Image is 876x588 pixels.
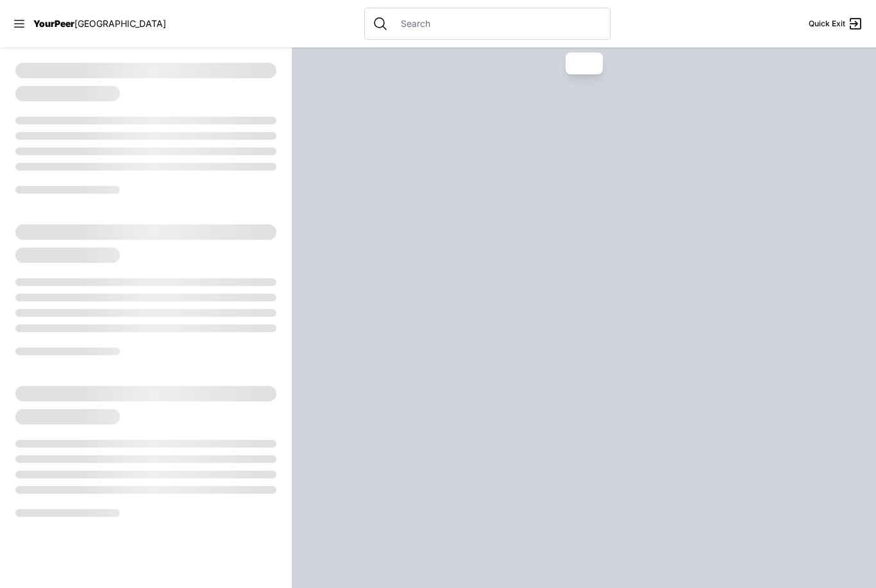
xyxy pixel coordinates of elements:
a: YourPeer[GEOGRAPHIC_DATA] [33,20,166,28]
span: [GEOGRAPHIC_DATA] [74,18,166,29]
a: Quick Exit [809,16,863,31]
span: YourPeer [33,18,74,29]
span: Quick Exit [809,19,845,29]
input: Search [393,17,602,30]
